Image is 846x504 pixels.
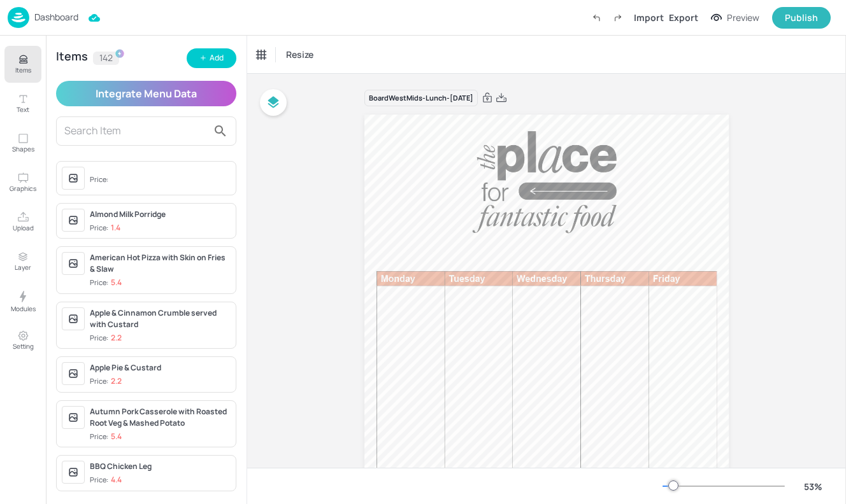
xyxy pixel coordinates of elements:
div: BBQ Chicken Leg [90,461,231,472]
p: Shapes [12,144,34,153]
p: 142 [99,53,113,62]
div: Board WestMids-Lunch-[DATE] [364,90,478,107]
div: Apple Pie & Custard [90,362,231,374]
button: Upload [4,204,41,241]
button: Text [4,85,41,122]
button: Setting [4,322,41,359]
p: Text [17,105,29,114]
span: Resize [283,48,316,61]
div: Export [669,11,698,24]
div: Price: [90,277,122,288]
div: Price: [90,376,122,387]
p: 5.4 [111,278,122,287]
button: Shapes [4,125,41,162]
p: Setting [13,342,34,351]
p: 2.2 [111,333,122,342]
div: Apple & Cinnamon Crumble served with Custard [90,307,231,330]
p: Upload [13,223,34,232]
p: Modules [11,304,36,313]
div: Add [210,52,224,64]
div: Preview [727,11,759,25]
div: Autumn Pork Casserole with Roasted Root Veg & Mashed Potato [90,406,231,429]
p: Layer [15,263,31,272]
div: Items [56,52,88,64]
div: American Hot Pizza with Skin on Fries & Slaw [90,252,231,275]
div: 53 % [798,480,828,493]
div: Price: [90,431,122,442]
label: Undo (Ctrl + Z) [585,7,607,29]
div: Price: [90,475,122,486]
div: Publish [785,11,818,25]
button: Publish [772,7,831,29]
p: Items [15,66,31,74]
p: 5.4 [111,432,122,441]
p: Dashboard [34,13,78,22]
p: 2.2 [111,377,122,386]
p: Graphics [10,184,36,193]
p: 4.4 [111,475,122,484]
input: Search Item [64,121,208,141]
div: Almond Milk Porridge [90,209,231,220]
div: Price: [90,333,122,344]
div: Price: [90,174,111,185]
button: Graphics [4,164,41,201]
div: Price: [90,223,120,234]
label: Redo (Ctrl + Y) [607,7,629,29]
button: Integrate Menu Data [56,81,236,106]
button: Preview [703,8,767,27]
button: Layer [4,243,41,280]
img: logo-86c26b7e.jpg [8,7,29,28]
button: Modules [4,283,41,319]
button: search [208,118,233,144]
div: Import [634,11,664,24]
button: Add [187,48,236,68]
p: 1.4 [111,223,120,232]
button: Items [4,46,41,83]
